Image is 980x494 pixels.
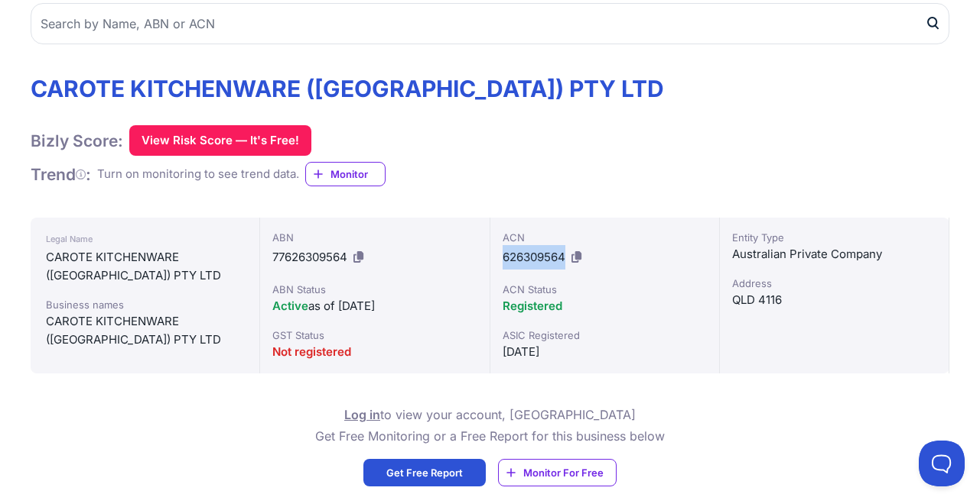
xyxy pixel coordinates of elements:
div: QLD 4116 [732,291,936,309]
p: to view your account, [GEOGRAPHIC_DATA] Get Free Monitoring or a Free Report for this business below [315,404,665,447]
a: Log in [344,407,380,422]
div: Address [732,276,936,291]
div: GST Status [272,328,477,343]
div: Australian Private Company [732,245,936,263]
span: Not registered [272,344,351,359]
div: ACN Status [503,282,707,297]
span: 77626309564 [272,250,347,264]
input: Search by Name, ABN or ACN [31,3,949,44]
div: CAROTE KITCHENWARE ([GEOGRAPHIC_DATA]) PTY LTD [46,312,244,349]
div: as of [DATE] [272,297,477,315]
span: Registered [503,299,562,313]
div: ABN Status [272,282,477,297]
iframe: Toggle Customer Support [919,441,965,486]
div: Legal Name [46,230,244,248]
div: CAROTE KITCHENWARE ([GEOGRAPHIC_DATA]) PTY LTD [46,248,244,285]
h1: Bizly Score: [31,131,123,151]
div: [DATE] [503,343,707,361]
a: Get Free Report [363,459,486,486]
a: Monitor For Free [498,459,617,486]
div: ASIC Registered [503,328,707,343]
button: View Risk Score — It's Free! [129,125,311,156]
h1: CAROTE KITCHENWARE ([GEOGRAPHIC_DATA]) PTY LTD [31,75,664,102]
div: ACN [503,230,707,245]
div: Turn on monitoring to see trend data. [97,166,299,183]
h1: Trend : [31,164,91,185]
span: Monitor [330,166,385,182]
div: Business names [46,297,244,312]
div: Entity Type [732,230,936,245]
span: Monitor For Free [523,465,604,480]
span: Active [272,299,308,313]
a: Monitor [305,162,386,186]
div: ABN [272,230,477,245]
span: 626309564 [503,250,565,264]
span: Get Free Report [386,465,463,480]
